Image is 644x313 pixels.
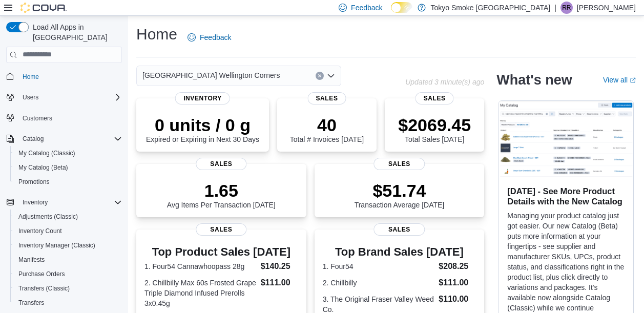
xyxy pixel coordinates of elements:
[327,72,335,80] button: Open list of options
[144,246,298,258] h3: Top Product Sales [DATE]
[18,133,122,145] span: Catalog
[2,111,126,126] button: Customers
[18,241,95,249] span: Inventory Manager (Classic)
[308,92,346,105] span: Sales
[560,2,573,14] div: Ryan Ridsdale
[18,299,44,307] span: Transfers
[10,160,126,175] button: My Catalog (Beta)
[290,115,364,135] p: 40
[439,260,476,273] dd: $208.25
[405,78,484,86] p: Updated 3 minute(s) ago
[416,92,454,105] span: Sales
[10,210,126,224] button: Adjustments (Classic)
[18,178,50,186] span: Promotions
[323,278,435,288] dt: 2. Chillbilly
[167,180,276,209] div: Avg Items Per Transaction [DATE]
[391,13,391,13] span: Dark Mode
[355,180,445,201] p: $51.74
[374,158,425,170] span: Sales
[10,146,126,160] button: My Catalog (Classic)
[14,211,122,223] span: Adjustments (Classic)
[10,267,126,281] button: Purchase Orders
[18,133,48,145] button: Catalog
[18,70,122,83] span: Home
[10,238,126,253] button: Inventory Manager (Classic)
[10,281,126,296] button: Transfers (Classic)
[14,161,72,174] a: My Catalog (Beta)
[18,256,45,264] span: Manifests
[431,2,551,14] p: Tokyo Smoke [GEOGRAPHIC_DATA]
[196,158,246,170] span: Sales
[23,93,38,101] span: Users
[577,2,636,14] p: [PERSON_NAME]
[10,296,126,310] button: Transfers
[562,2,571,14] span: RR
[23,135,44,143] span: Catalog
[323,261,435,272] dt: 1. Four54
[630,77,636,84] svg: External link
[14,282,74,295] a: Transfers (Classic)
[2,132,126,146] button: Catalog
[18,112,56,124] a: Customers
[10,175,126,189] button: Promotions
[290,115,364,143] div: Total # Invoices [DATE]
[554,2,556,14] p: |
[18,91,122,103] span: Users
[14,239,122,252] span: Inventory Manager (Classic)
[18,91,43,103] button: Users
[14,225,122,237] span: Inventory Count
[2,90,126,105] button: Users
[18,213,78,221] span: Adjustments (Classic)
[136,24,177,45] h1: Home
[23,73,39,81] span: Home
[18,71,43,83] a: Home
[14,176,54,188] a: Promotions
[14,161,122,174] span: My Catalog (Beta)
[14,254,122,266] span: Manifests
[603,76,636,84] a: View allExternal link
[323,246,476,258] h3: Top Brand Sales [DATE]
[14,297,48,309] a: Transfers
[398,115,471,135] p: $2069.45
[23,114,52,122] span: Customers
[261,277,298,289] dd: $111.00
[14,297,122,309] span: Transfers
[146,115,259,135] p: 0 units / 0 g
[167,180,276,201] p: 1.65
[14,147,122,159] span: My Catalog (Classic)
[261,260,298,273] dd: $140.25
[507,186,625,206] h3: [DATE] - See More Product Details with the New Catalog
[175,92,230,105] span: Inventory
[142,69,280,81] span: [GEOGRAPHIC_DATA] Wellington Corners
[146,115,259,143] div: Expired or Expiring in Next 30 Days
[10,224,126,238] button: Inventory Count
[18,284,70,293] span: Transfers (Classic)
[14,225,66,237] a: Inventory Count
[2,195,126,210] button: Inventory
[23,198,48,206] span: Inventory
[183,27,235,48] a: Feedback
[144,261,257,272] dt: 1. Four54 Cannawhoopass 28g
[2,69,126,84] button: Home
[18,149,75,157] span: My Catalog (Classic)
[355,180,445,209] div: Transaction Average [DATE]
[200,32,231,43] span: Feedback
[18,270,65,278] span: Purchase Orders
[316,72,324,80] button: Clear input
[14,211,82,223] a: Adjustments (Classic)
[391,2,412,13] input: Dark Mode
[14,254,49,266] a: Manifests
[18,112,122,124] span: Customers
[18,196,122,208] span: Inventory
[374,223,425,236] span: Sales
[20,3,67,13] img: Cova
[18,227,62,235] span: Inventory Count
[439,277,476,289] dd: $111.00
[496,72,572,88] h2: What's new
[351,3,382,13] span: Feedback
[14,147,79,159] a: My Catalog (Classic)
[14,176,122,188] span: Promotions
[14,268,69,280] a: Purchase Orders
[10,253,126,267] button: Manifests
[144,278,257,308] dt: 2. Chillbilly Max 60s Frosted Grape Triple Diamond Infused Prerolls 3x0.45g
